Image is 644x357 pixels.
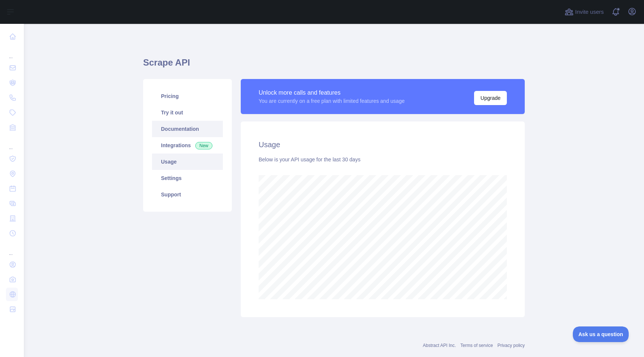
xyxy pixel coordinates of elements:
div: ... [6,45,18,60]
a: Integrations New [152,137,223,154]
a: Pricing [152,88,223,104]
h1: Scrape API [143,57,525,75]
a: Terms of service [460,343,493,348]
h2: Usage [259,139,507,150]
a: Usage [152,154,223,170]
a: Abstract API Inc. [423,343,456,348]
button: Invite users [563,6,605,18]
span: Invite users [575,8,604,16]
div: ... [6,136,18,151]
div: Below is your API usage for the last 30 days [259,156,507,163]
a: Privacy policy [498,343,525,348]
a: Documentation [152,121,223,137]
div: ... [6,241,18,256]
div: You are currently on a free plan with limited features and usage [259,97,405,105]
iframe: Toggle Customer Support [573,326,629,342]
a: Try it out [152,104,223,121]
span: New [195,142,212,149]
button: Upgrade [474,91,507,105]
div: Unlock more calls and features [259,88,405,97]
a: Settings [152,170,223,186]
a: Support [152,186,223,203]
